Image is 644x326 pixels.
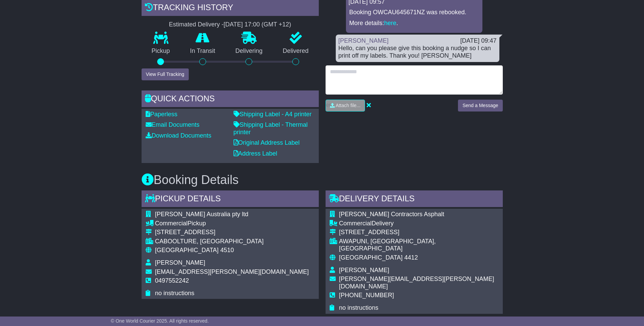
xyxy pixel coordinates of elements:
div: Hello, can you please give this booking a nudge so I can print off my labels. Thank you! [PERSON_... [338,45,497,59]
button: Send a Message [458,100,502,111]
div: Estimated Delivery - [142,21,319,28]
a: Paperless [146,111,178,118]
a: here [384,20,397,26]
span: [PERSON_NAME] Australia pty ltd [155,211,249,218]
div: Delivery Details [326,190,503,209]
span: no instructions [339,304,379,311]
button: View Full Tracking [142,68,189,80]
span: [GEOGRAPHIC_DATA] [339,254,403,261]
p: More details: . [349,20,479,27]
div: Quick Actions [142,90,319,109]
p: Delivered [273,47,319,55]
a: Original Address Label [234,139,300,146]
div: AWAPUNI, [GEOGRAPHIC_DATA], [GEOGRAPHIC_DATA] [339,238,499,252]
span: [PERSON_NAME][EMAIL_ADDRESS][PERSON_NAME][DOMAIN_NAME] [339,276,494,290]
span: [PERSON_NAME] Contractors Asphalt [339,211,444,218]
div: [STREET_ADDRESS] [155,229,309,236]
div: Delivery [339,220,499,227]
span: Commercial [339,220,372,227]
div: [STREET_ADDRESS] [339,229,499,236]
a: Address Label [234,150,277,157]
span: © One World Courier 2025. All rights reserved. [111,318,209,324]
span: 4510 [220,247,234,253]
div: Pickup Details [142,190,319,209]
p: Delivering [225,47,273,55]
div: [DATE] 09:47 [460,37,497,45]
span: [PERSON_NAME] [155,259,205,266]
h3: Booking Details [142,173,503,187]
span: [EMAIL_ADDRESS][PERSON_NAME][DOMAIN_NAME] [155,268,309,275]
p: In Transit [180,47,225,55]
span: 0497552242 [155,277,189,284]
div: CABOOLTURE, [GEOGRAPHIC_DATA] [155,238,309,245]
p: Booking OWCAU645671NZ was rebooked. [349,9,479,16]
span: 4412 [404,254,418,261]
a: Download Documents [146,132,211,139]
span: Commercial [155,220,188,227]
span: no instructions [155,290,195,297]
a: Shipping Label - Thermal printer [234,121,308,136]
div: Pickup [155,220,309,227]
div: [DATE] 17:00 (GMT +12) [224,21,291,28]
a: Shipping Label - A4 printer [234,111,312,118]
span: [GEOGRAPHIC_DATA] [155,247,219,253]
span: [PHONE_NUMBER] [339,292,394,299]
p: Pickup [142,47,180,55]
a: Email Documents [146,121,200,128]
a: [PERSON_NAME] [338,37,389,44]
span: [PERSON_NAME] [339,267,389,273]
